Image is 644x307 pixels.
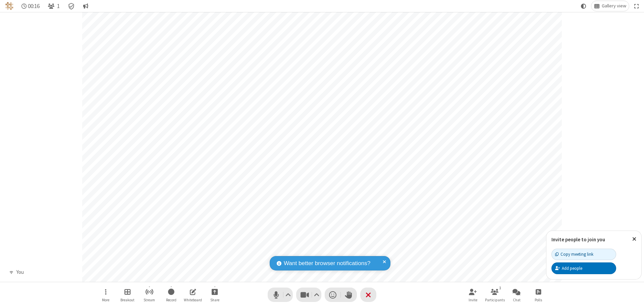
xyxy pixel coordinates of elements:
button: Start recording [161,285,181,304]
button: Add people [551,262,616,274]
span: Polls [535,298,542,302]
span: Breakout [120,298,135,302]
button: Send a reaction [325,288,341,302]
button: End or leave meeting [360,288,376,302]
span: Participants [485,298,505,302]
span: Record [166,298,176,302]
span: Invite [469,298,477,302]
button: Using system theme [578,1,589,11]
span: Share [210,298,219,302]
button: Open participant list [45,1,62,11]
button: Manage Breakout Rooms [117,285,138,304]
button: Start streaming [139,285,159,304]
button: Stop video (⌘+Shift+V) [296,288,321,302]
button: Audio settings [284,288,293,302]
button: Open participant list [485,285,505,304]
button: Invite participants (⌘+Shift+I) [463,285,483,304]
div: 1 [497,285,503,291]
div: Copy meeting link [555,251,593,257]
button: Video setting [312,288,321,302]
img: QA Selenium DO NOT DELETE OR CHANGE [5,2,13,10]
button: Open chat [506,285,527,304]
span: Want better browser notifications? [284,259,370,268]
div: Meeting details Encryption enabled [65,1,78,11]
button: Raise hand [341,288,357,302]
span: Stream [144,298,155,302]
button: Mute (⌘+Shift+A) [268,288,293,302]
button: Open menu [96,285,116,304]
button: Fullscreen [632,1,642,11]
button: Open poll [528,285,548,304]
div: Timer [19,1,43,11]
span: 00:16 [28,3,40,9]
span: Whiteboard [184,298,202,302]
span: Gallery view [602,3,626,9]
span: More [102,298,109,302]
button: Close popover [627,231,641,247]
button: Start sharing [205,285,225,304]
button: Open shared whiteboard [183,285,203,304]
div: You [14,268,26,276]
span: 1 [57,3,60,9]
span: Chat [513,298,521,302]
button: Copy meeting link [551,249,616,260]
button: Conversation [80,1,91,11]
button: Change layout [591,1,629,11]
label: Invite people to join you [551,236,605,243]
